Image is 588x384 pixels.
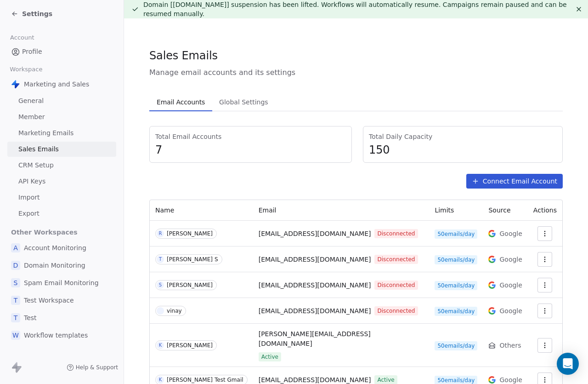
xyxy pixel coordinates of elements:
a: Import [7,190,116,205]
div: [PERSON_NAME] [167,342,213,349]
span: [EMAIL_ADDRESS][DOMAIN_NAME] [259,229,371,239]
div: [PERSON_NAME] [167,230,213,237]
span: Limits [435,206,454,214]
span: 50 emails/day [435,229,477,239]
span: Disconnected [374,281,418,290]
div: S [159,281,162,289]
div: R [159,230,162,237]
span: Total Email Accounts [155,132,346,141]
span: T [11,313,20,322]
span: Global Settings [215,96,272,109]
span: Test [24,313,37,322]
span: Others [499,341,521,350]
span: Google [499,229,522,238]
span: Domain [[DOMAIN_NAME]] suspension has been lifted. Workflows will automatically resume. Campaigns... [143,1,567,17]
button: Connect Email Account [466,174,563,189]
span: Sales Emails [149,49,218,63]
div: K [159,376,162,384]
span: Disconnected [374,229,418,238]
a: General [7,93,116,109]
span: T [11,296,20,305]
a: API Keys [7,174,116,189]
span: 150 [369,143,557,157]
span: Help & Support [76,364,118,371]
span: 50 emails/day [435,255,477,264]
span: Marketing and Sales [24,80,89,89]
span: Google [499,306,522,315]
span: Other Workspaces [7,225,81,240]
span: Profile [22,47,42,57]
span: [EMAIL_ADDRESS][DOMAIN_NAME] [259,255,371,264]
span: [EMAIL_ADDRESS][DOMAIN_NAME] [259,281,371,290]
span: Account [6,31,38,45]
span: Member [18,112,45,122]
span: Google [499,281,522,290]
span: Settings [22,9,52,18]
span: Sales Emails [18,144,59,154]
span: Test Workspace [24,296,74,305]
span: Email Accounts [153,96,209,109]
span: Disconnected [374,255,418,264]
span: Marketing Emails [18,128,73,138]
a: Export [7,206,116,221]
span: Export [18,209,40,218]
span: API Keys [18,177,45,186]
span: S [11,278,20,287]
div: Open Intercom Messenger [557,353,579,375]
span: Google [499,255,522,264]
div: T [159,256,162,263]
span: Spam Email Monitoring [24,278,99,287]
a: Settings [11,9,52,18]
span: W [11,331,20,340]
span: Name [155,206,174,214]
div: K [159,342,162,349]
a: Help & Support [67,364,118,371]
span: Total Daily Capacity [369,132,557,141]
a: CRM Setup [7,158,116,173]
span: 50 emails/day [435,307,477,316]
span: CRM Setup [18,160,54,170]
span: D [11,261,20,270]
span: A [11,243,20,252]
span: 50 emails/day [435,281,477,290]
a: Marketing Emails [7,126,116,141]
span: [EMAIL_ADDRESS][DOMAIN_NAME] [259,306,371,316]
span: 7 [155,143,346,157]
div: [PERSON_NAME] S [167,256,218,263]
div: vinay [167,308,182,314]
span: Manage email accounts and its settings [149,67,563,78]
span: [PERSON_NAME][EMAIL_ADDRESS][DOMAIN_NAME] [259,329,424,349]
span: Account Monitoring [24,243,86,252]
a: Profile [7,44,116,59]
span: Import [18,193,40,202]
span: Workspace [6,63,46,76]
span: General [18,96,44,106]
div: [PERSON_NAME] Test Gmail [167,377,243,383]
a: Sales Emails [7,142,116,157]
a: Member [7,109,116,125]
span: Active [259,352,281,361]
span: Actions [533,206,557,214]
span: Disconnected [374,306,418,315]
span: Domain Monitoring [24,261,85,270]
div: [PERSON_NAME] [167,282,213,288]
span: Source [488,206,510,214]
span: 50 emails/day [435,341,477,350]
span: Workflow templates [24,331,88,340]
span: Email [259,206,277,214]
img: Swipe%20One%20Logo%201-1.svg [11,80,20,89]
